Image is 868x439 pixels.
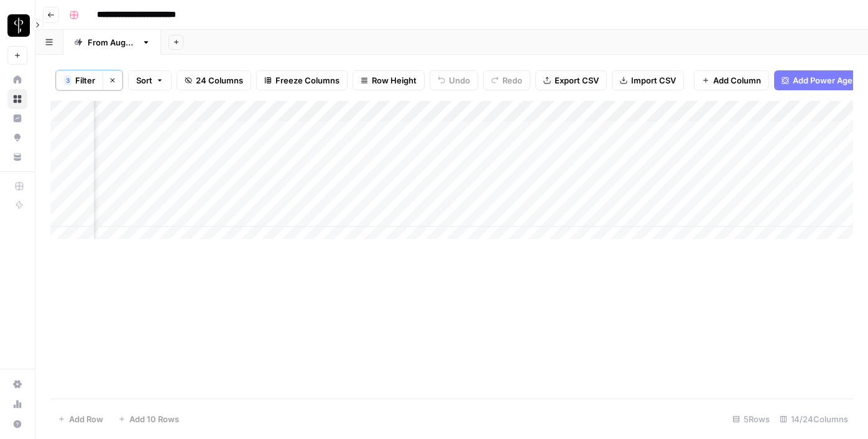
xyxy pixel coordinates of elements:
[774,70,868,90] button: Add Power Agent
[129,413,179,425] span: Add 10 Rows
[372,74,417,87] span: Row Height
[7,10,27,41] button: Workspace: LP Production Workloads
[793,74,861,87] span: Add Power Agent
[75,74,95,87] span: Filter
[483,70,530,90] button: Redo
[430,70,478,90] button: Undo
[7,89,27,109] a: Browse
[111,409,187,429] button: Add 10 Rows
[7,414,27,434] button: Help + Support
[50,409,111,429] button: Add Row
[56,70,103,90] button: 3Filter
[64,75,72,85] div: 3
[7,374,27,394] a: Settings
[7,70,27,90] a: Home
[7,108,27,128] a: Insights
[88,36,137,49] div: From [DATE]
[353,70,425,90] button: Row Height
[775,409,853,429] div: 14/24 Columns
[256,70,348,90] button: Freeze Columns
[7,128,27,148] a: Opportunities
[449,74,470,87] span: Undo
[502,74,522,87] span: Redo
[63,30,161,55] a: From [DATE]
[128,70,172,90] button: Sort
[631,74,676,87] span: Import CSV
[727,409,775,429] div: 5 Rows
[275,74,339,87] span: Freeze Columns
[196,74,243,87] span: 24 Columns
[555,74,599,87] span: Export CSV
[713,74,761,87] span: Add Column
[7,147,27,167] a: Your Data
[69,413,103,425] span: Add Row
[7,14,30,37] img: LP Production Workloads Logo
[535,70,607,90] button: Export CSV
[177,70,251,90] button: 24 Columns
[136,74,152,87] span: Sort
[66,75,70,85] span: 3
[7,394,27,414] a: Usage
[694,70,769,90] button: Add Column
[612,70,684,90] button: Import CSV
